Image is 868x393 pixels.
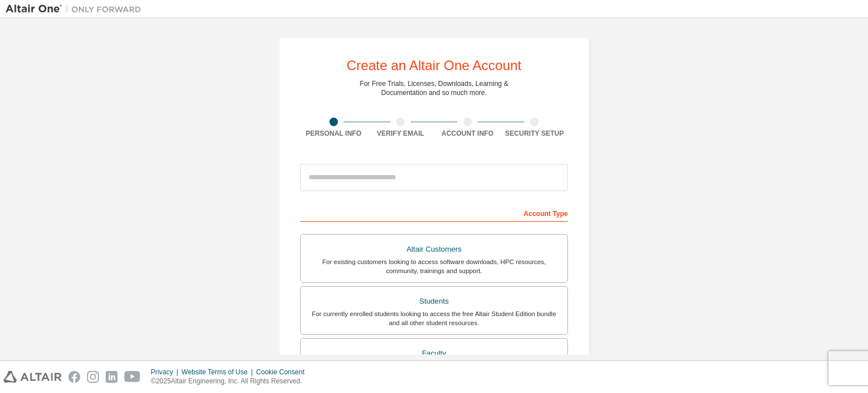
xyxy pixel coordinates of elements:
img: instagram.svg [87,371,99,383]
div: Altair Customers [307,241,561,257]
div: Create an Altair One Account [346,59,522,72]
div: Students [307,293,561,309]
div: For Free Trials, Licenses, Downloads, Learning & Documentation and so much more. [360,79,509,97]
img: Altair One [6,3,147,15]
p: © 2025 Altair Engineering, Inc. All Rights Reserved. [151,377,311,386]
div: For currently enrolled students looking to access the free Altair Student Edition bundle and all ... [307,309,561,327]
img: altair_logo.svg [3,371,62,383]
img: facebook.svg [68,371,80,383]
div: Personal Info [300,129,367,138]
div: Website Terms of Use [181,368,256,377]
div: For existing customers looking to access software downloads, HPC resources, community, trainings ... [307,257,561,275]
div: Faculty [307,346,561,361]
div: Verify Email [367,129,435,138]
div: Account Info [434,129,501,138]
div: Privacy [151,368,181,377]
div: Cookie Consent [256,368,311,377]
div: Account Type [300,204,568,222]
div: Security Setup [501,129,568,138]
img: youtube.svg [124,371,141,383]
img: linkedin.svg [106,371,118,383]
